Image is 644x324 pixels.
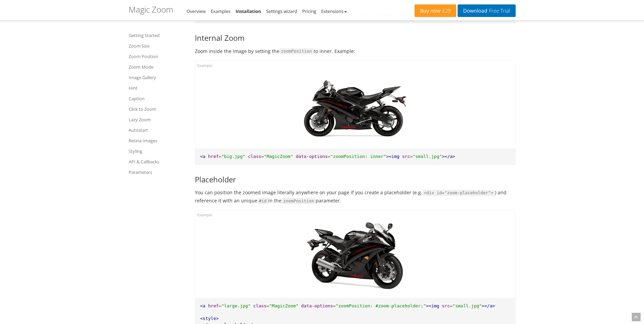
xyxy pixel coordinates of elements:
[410,154,413,159] span: =
[264,154,293,159] span: "MagicZoom"
[248,154,261,159] span: class
[129,147,186,155] a: Styling
[129,126,186,134] a: Autostart
[266,8,297,14] a: Settings wizard
[221,154,245,159] span: "big.jpg"
[208,154,219,159] span: href
[129,158,186,166] a: API & Callbacks
[187,8,206,14] a: Overview
[413,154,442,159] span: "small.jpg"
[219,154,221,159] span: =
[415,4,456,17] a: Buy now£29
[321,8,347,14] a: Extensions
[195,34,516,42] h3: Internal Zoom
[458,4,515,17] a: DownloadFree Trial
[336,303,426,308] span: "zoomPosition: #zoom-placeholder;"
[219,303,221,308] span: =
[129,52,186,60] a: Zoom Position
[441,8,451,14] span: £29
[129,137,186,145] a: Retina Images
[129,94,186,103] a: Caption
[442,303,450,308] span: src
[195,188,516,205] p: You can position the zoomed image literally anywhere on your page if you create a placeholder (e....
[269,303,298,308] span: "MagicZoom"
[129,5,173,14] h1: Magic Zoom
[129,168,186,176] a: Parameters
[422,190,495,196] code: <div id="zoom-placeholder">
[236,8,261,14] a: Installation
[200,154,206,159] span: <a
[442,154,455,159] span: ></a>
[482,303,495,308] span: ></a>
[453,303,482,308] span: "small.jpg"
[257,198,269,204] code: #id
[195,175,516,183] h3: Placeholder
[129,31,186,39] a: Getting Started
[302,8,316,14] a: Pricing
[211,8,231,14] a: Examples
[208,303,219,308] span: href
[200,316,219,321] span: <style>
[301,220,409,293] img: yzf-r6-black-3.jpg
[129,42,186,50] a: Zoom Size
[330,154,386,159] span: "zoomPosition: inner"
[386,154,399,159] span: ><img
[426,303,439,308] span: ><img
[221,303,251,308] span: "large.jpg"
[279,48,314,54] code: zoomPosition
[129,63,186,71] a: Zoom Mode
[266,303,269,308] span: =
[129,105,186,113] a: Click to Zoom
[296,154,328,159] span: data-options
[129,73,186,82] a: Image Gallery
[281,198,316,204] code: zoomPosition
[261,154,264,159] span: =
[487,8,510,14] span: Free Trial
[200,303,206,308] span: <a
[129,115,186,124] a: Lazy Zoom
[195,47,516,55] p: Zoom inside the image by setting the to inner. Example:
[402,154,410,159] span: src
[328,154,330,159] span: =
[301,303,333,308] span: data-options
[333,303,336,308] span: =
[301,71,409,143] img: yzf-r6-black-2.jpg
[253,303,266,308] span: class
[450,303,453,308] span: =
[129,84,186,92] a: Hint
